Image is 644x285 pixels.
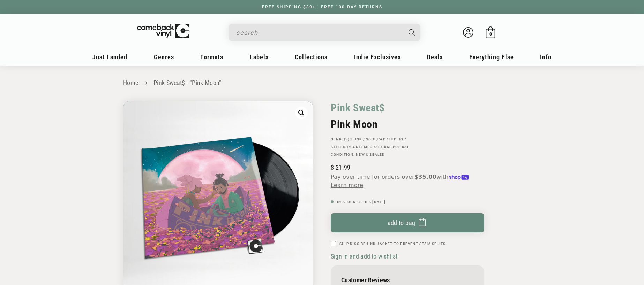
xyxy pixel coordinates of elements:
[489,31,492,37] span: 0
[331,137,484,141] p: GENRE(S): ,
[354,53,401,61] span: Indie Exclusives
[236,25,402,40] input: search
[427,53,443,61] span: Deals
[331,101,385,115] a: Pink Sweat$
[331,200,484,204] p: In Stock - Ships [DATE]
[331,213,484,232] button: Add to bag
[154,53,174,61] span: Genres
[255,5,389,9] a: FREE SHIPPING $89+ | FREE 100-DAY RETURNS
[540,53,552,61] span: Info
[351,137,376,141] a: Funk / Soul
[123,79,138,86] a: Home
[331,153,484,157] p: Condition: New & Sealed
[295,53,328,61] span: Collections
[200,53,223,61] span: Formats
[388,219,415,226] span: Add to bag
[123,78,521,88] nav: breadcrumbs
[331,164,350,171] span: 21.99
[250,53,269,61] span: Labels
[350,145,392,149] a: Contemporary R&B
[331,253,397,260] span: Sign in and add to wishlist
[331,252,399,260] button: Sign in and add to wishlist
[331,145,484,149] p: STYLE(S): ,
[377,137,406,141] a: Rap / Hip-Hop
[153,79,222,86] a: Pink Sweat$ - "Pink Moon"
[341,276,474,284] p: Customer Reviews
[393,145,410,149] a: Pop Rap
[339,241,445,246] label: Ship Disc Behind Jacket To Prevent Seam Splits
[229,24,420,41] div: Search
[331,118,484,130] h2: Pink Moon
[92,53,127,61] span: Just Landed
[403,24,421,41] button: Search
[331,164,334,171] span: $
[469,53,514,61] span: Everything Else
